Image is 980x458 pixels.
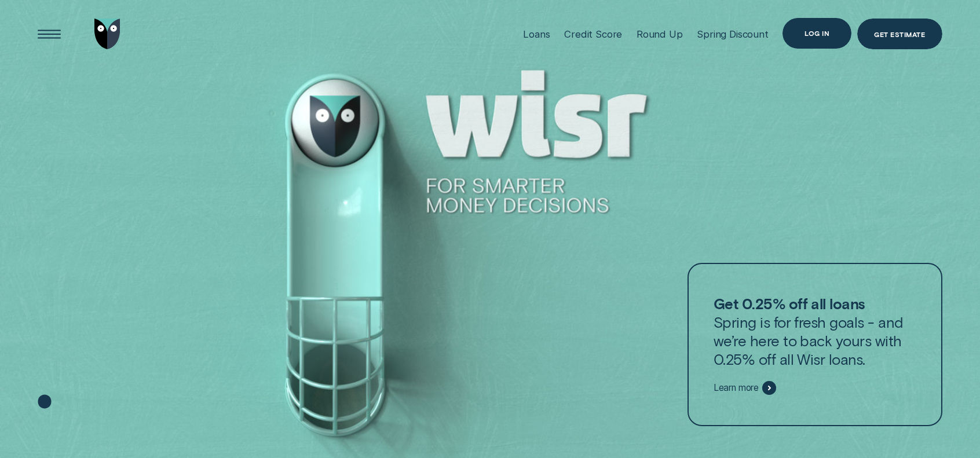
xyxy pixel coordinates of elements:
div: Credit Score [564,28,622,40]
div: Round Up [637,28,683,40]
p: Spring is for fresh goals - and we’re here to back yours with 0.25% off all Wisr loans. [714,294,917,368]
img: Wisr [94,19,120,49]
a: Get Estimate [857,19,942,49]
span: Learn more [714,382,759,394]
div: Log in [805,30,829,36]
button: Open Menu [34,19,64,49]
a: Get 0.25% off all loansSpring is for fresh goals - and we’re here to back yours with 0.25% off al... [688,263,942,427]
div: Loans [523,28,550,40]
div: Spring Discount [697,28,768,40]
button: Log in [782,18,851,49]
strong: Get 0.25% off all loans [714,294,865,312]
